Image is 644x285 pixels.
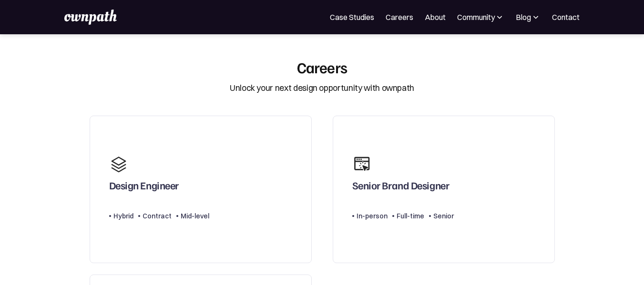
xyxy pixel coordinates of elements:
[357,210,388,222] div: In-person
[113,210,133,222] div: Hybrid
[330,11,374,23] a: Case Studies
[386,11,413,23] a: Careers
[90,116,312,264] a: Design EngineerHybridContractMid-level
[516,11,531,23] div: Blog
[109,179,179,196] div: Design Engineer
[433,210,454,222] div: Senior
[230,82,414,94] div: Unlock your next design opportunity with ownpath
[143,210,172,222] div: Contract
[181,210,209,222] div: Mid-level
[333,116,555,264] a: Senior Brand DesignerIn-personFull-timeSenior
[425,11,446,23] a: About
[552,11,580,23] a: Contact
[457,11,504,23] div: Community
[457,11,495,23] div: Community
[397,210,424,222] div: Full-time
[516,11,541,23] div: Blog
[352,179,450,196] div: Senior Brand Designer
[297,58,348,76] div: Careers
